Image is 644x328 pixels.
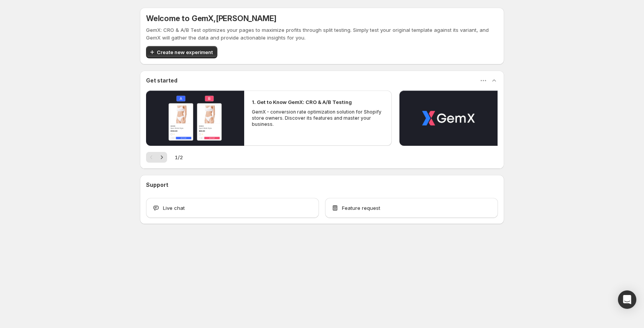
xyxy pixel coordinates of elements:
[175,153,183,161] span: 1 / 2
[399,91,498,146] button: Play video
[156,152,167,163] button: Next
[618,290,636,309] div: Open Intercom Messenger
[146,46,217,58] button: Create new experiment
[146,152,167,163] nav: Pagination
[163,204,185,212] span: Live chat
[146,14,276,23] h5: Welcome to GemX
[214,14,276,23] span: , [PERSON_NAME]
[146,181,168,189] h3: Support
[146,91,244,146] button: Play video
[157,48,213,56] span: Create new experiment
[252,109,384,127] p: GemX - conversion rate optimization solution for Shopify store owners. Discover its features and ...
[252,98,352,106] h2: 1. Get to Know GemX: CRO & A/B Testing
[146,77,177,84] h3: Get started
[146,26,498,41] p: GemX: CRO & A/B Test optimizes your pages to maximize profits through split testing. Simply test ...
[342,204,380,212] span: Feature request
